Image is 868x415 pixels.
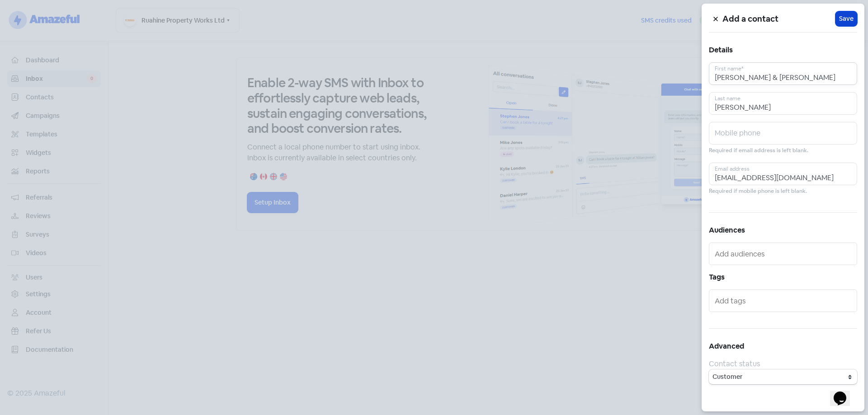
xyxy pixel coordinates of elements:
input: Email address [709,163,857,185]
h5: Tags [709,270,857,284]
input: Last name [709,92,857,115]
small: Required if email address is left blank. [709,146,808,155]
button: Save [835,11,857,26]
iframe: chat widget [830,379,859,406]
input: Mobile phone [709,122,857,145]
small: Required if mobile phone is left blank. [709,187,807,196]
input: First name [709,62,857,85]
span: Save [839,14,854,23]
h5: Details [709,43,857,57]
input: Add audiences [715,247,853,261]
h5: Add a contact [722,12,835,26]
h5: Advanced [709,340,857,353]
h5: Audiences [709,224,857,237]
div: Contact status [709,359,857,369]
input: Add tags [715,294,853,308]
